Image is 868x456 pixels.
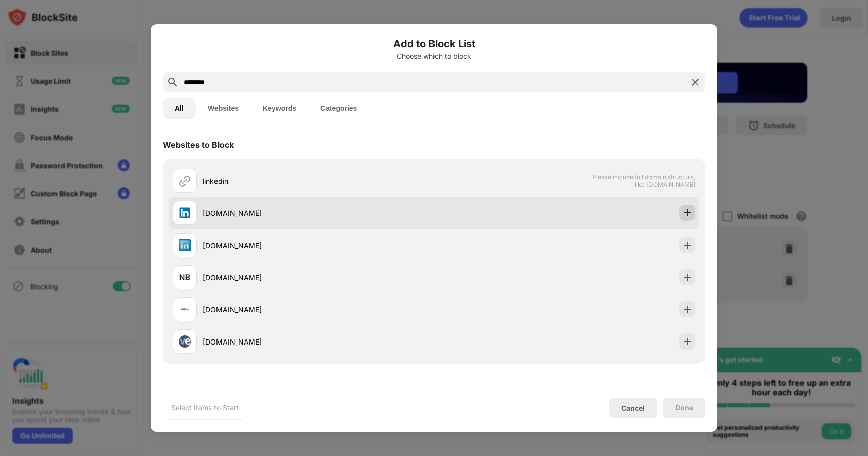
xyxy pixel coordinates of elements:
span: Please include full domain structure, like [DOMAIN_NAME] [592,173,695,188]
div: Done [675,404,693,412]
img: url.svg [179,175,191,187]
div: Websites to Block [163,140,234,150]
img: favicons [179,335,191,348]
div: Choose which to block [163,52,705,60]
img: search-close [689,76,701,88]
div: [DOMAIN_NAME] [203,208,434,218]
img: favicons [179,271,191,283]
button: Websites [196,98,251,119]
div: linkedin [203,176,434,186]
img: favicons [179,207,191,219]
div: [DOMAIN_NAME] [203,304,434,315]
div: [DOMAIN_NAME] [203,272,434,283]
div: Cancel [621,404,645,412]
div: Select Items to Start [171,403,239,413]
button: Keywords [251,98,308,119]
h6: Add to Block List [163,36,705,51]
div: [DOMAIN_NAME] [203,240,434,251]
img: favicons [179,303,191,315]
div: [DOMAIN_NAME] [203,336,434,347]
img: search.svg [167,76,179,88]
img: favicons [179,239,191,251]
button: All [163,98,196,119]
button: Categories [308,98,369,119]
